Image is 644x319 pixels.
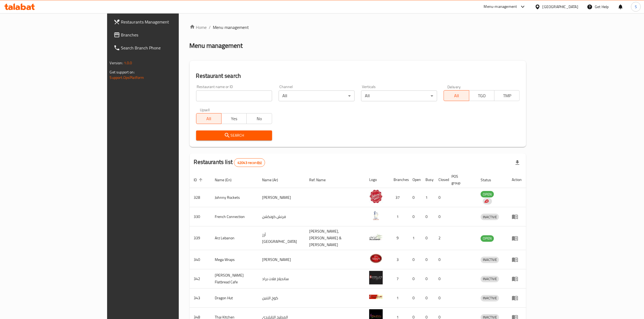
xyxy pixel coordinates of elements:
[211,207,258,226] td: French Connection
[121,19,210,25] span: Restaurants Management
[481,276,499,282] span: INACTIVE
[124,59,132,66] span: 1.0.0
[434,226,447,250] td: 2
[234,160,265,165] span: 42043 record(s)
[215,177,239,183] span: Name (En)
[389,226,408,250] td: 9
[246,113,272,124] button: No
[213,24,249,31] span: Menu management
[199,115,219,123] span: All
[408,207,421,226] td: 0
[258,288,305,308] td: كوخ التنين
[194,177,204,183] span: ID
[369,271,383,284] img: Sandella's Flatbread Cafe
[211,269,258,288] td: [PERSON_NAME] Flatbread Cafe
[365,172,389,188] th: Logo
[434,288,447,308] td: 0
[481,257,499,263] span: INACTIVE
[389,250,408,269] td: 3
[211,188,258,207] td: Johnny Rockets
[309,177,333,183] span: Ref. Name
[262,177,285,183] span: Name (Ar)
[369,209,383,222] img: French Connection
[481,295,499,301] span: INACTIVE
[389,188,408,207] td: 37
[421,250,434,269] td: 0
[512,256,522,263] div: Menu
[512,276,522,282] div: Menu
[249,115,270,123] span: No
[447,85,461,89] label: Delivery
[434,269,447,288] td: 0
[481,235,494,242] div: OPEN
[200,132,268,139] span: Search
[469,90,494,101] button: TGO
[481,214,499,220] div: INACTIVE
[196,90,272,101] input: Search for restaurant name or ID..
[211,288,258,308] td: Dragon Hut
[389,207,408,226] td: 1
[421,207,434,226] td: 0
[258,226,305,250] td: أرز [GEOGRAPHIC_DATA]
[408,188,421,207] td: 0
[196,113,222,124] button: All
[484,4,517,10] div: Menu-management
[194,158,265,167] h2: Restaurants list
[196,72,520,80] h2: Restaurant search
[507,172,526,188] th: Action
[110,69,135,76] span: Get support on:
[421,188,434,207] td: 1
[511,156,524,169] div: Export file
[305,226,365,250] td: [PERSON_NAME],[PERSON_NAME] & [PERSON_NAME]
[110,74,144,81] a: Support.OpsPlatform
[484,199,489,204] img: delivery hero logo
[635,4,637,10] span: S
[543,4,578,10] div: [GEOGRAPHIC_DATA]
[434,188,447,207] td: 0
[434,250,447,269] td: 0
[258,250,305,269] td: [PERSON_NAME]
[471,92,492,100] span: TGO
[483,198,492,204] div: Indicates that the vendor menu management has been moved to DH Catalog service
[408,226,421,250] td: 1
[361,90,437,101] div: All
[121,45,210,51] span: Search Branch Phone
[421,288,434,308] td: 0
[190,41,243,50] h2: Menu management
[446,92,467,100] span: All
[369,230,383,244] img: Arz Lebanon
[200,108,210,112] label: Upsell
[221,113,247,124] button: Yes
[512,213,522,220] div: Menu
[497,92,517,100] span: TMP
[512,235,522,241] div: Menu
[408,250,421,269] td: 0
[196,130,272,140] button: Search
[494,90,520,101] button: TMP
[190,24,526,31] nav: breadcrumb
[512,295,522,301] div: Menu
[421,226,434,250] td: 0
[224,115,245,123] span: Yes
[369,290,383,304] img: Dragon Hut
[421,269,434,288] td: 0
[109,41,215,54] a: Search Branch Phone
[434,172,447,188] th: Closed
[444,90,469,101] button: All
[110,59,123,66] span: Version:
[121,32,210,38] span: Branches
[258,188,305,207] td: [PERSON_NAME]
[258,269,305,288] td: سانديلاز فلات براد
[481,177,498,183] span: Status
[408,172,421,188] th: Open
[369,190,383,203] img: Johnny Rockets
[258,207,305,226] td: فرنش كونكشن
[369,252,383,265] img: Mega Wraps
[434,207,447,226] td: 0
[481,191,494,197] span: OPEN
[451,173,470,186] span: POS group
[211,226,258,250] td: Arz Lebanon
